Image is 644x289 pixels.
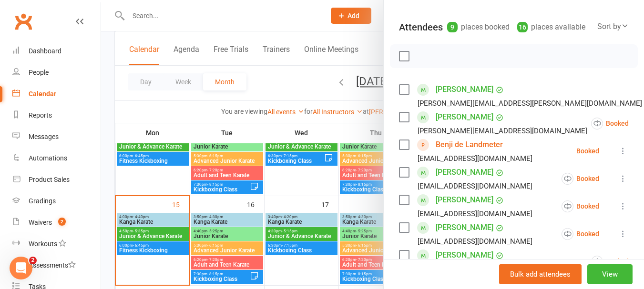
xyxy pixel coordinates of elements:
a: Benji de Landmeter [436,137,503,152]
iframe: Intercom live chat [10,257,32,279]
div: places booked [447,20,510,34]
a: Assessments [12,255,101,276]
div: Sort by [597,20,629,33]
a: Automations [12,148,101,169]
span: 2 [29,257,37,264]
div: Dashboard [29,47,61,55]
div: 9 [447,22,458,32]
a: [PERSON_NAME] [436,192,493,208]
div: Product Sales [29,176,70,183]
div: [EMAIL_ADDRESS][DOMAIN_NAME] [418,180,532,192]
a: [PERSON_NAME] [436,248,493,263]
div: Booked [591,256,629,268]
a: People [12,62,101,83]
div: [EMAIL_ADDRESS][DOMAIN_NAME] [418,208,532,220]
a: [PERSON_NAME] [436,110,493,125]
a: Dashboard [12,40,101,62]
a: Gradings [12,190,101,212]
div: Reports [29,111,52,119]
button: View [587,264,633,284]
a: Waivers 2 [12,212,101,233]
div: Booked [591,118,629,130]
div: People [29,69,49,76]
div: Booked [562,228,599,240]
a: Product Sales [12,169,101,190]
button: Bulk add attendees [499,264,582,284]
div: Waivers [29,219,52,226]
div: [PERSON_NAME][EMAIL_ADDRESS][DOMAIN_NAME] [418,125,587,137]
div: places available [517,20,585,34]
div: 16 [517,22,528,32]
span: 2 [58,218,66,226]
a: Messages [12,126,101,148]
div: Messages [29,133,59,140]
div: Gradings [29,197,56,205]
a: [PERSON_NAME] [436,82,493,97]
a: Calendar [12,83,101,105]
a: Clubworx [11,10,35,33]
div: [PERSON_NAME][EMAIL_ADDRESS][PERSON_NAME][DOMAIN_NAME] [418,97,642,110]
div: Booked [562,200,599,212]
div: Calendar [29,90,56,98]
a: [PERSON_NAME] [436,165,493,180]
a: Workouts [12,233,101,255]
div: Booked [576,148,599,154]
div: [EMAIL_ADDRESS][DOMAIN_NAME] [418,152,532,165]
div: Booked [562,173,599,185]
div: Attendees [399,20,443,34]
div: Assessments [29,261,76,269]
div: Workouts [29,240,57,248]
a: Reports [12,105,101,126]
a: [PERSON_NAME] [436,220,493,235]
div: Automations [29,154,67,162]
div: [EMAIL_ADDRESS][DOMAIN_NAME] [418,235,532,248]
